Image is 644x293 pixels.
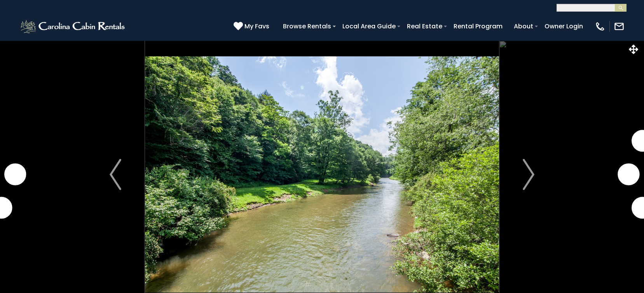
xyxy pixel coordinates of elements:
img: mail-regular-white.png [614,21,625,32]
a: Rental Program [450,19,506,33]
a: About [510,19,537,33]
a: Real Estate [403,19,446,33]
img: arrow [523,159,534,190]
a: Browse Rentals [279,19,335,33]
span: My Favs [244,21,269,31]
img: arrow [110,159,121,190]
a: Local Area Guide [339,19,400,33]
img: phone-regular-white.png [595,21,606,32]
a: Owner Login [541,19,587,33]
a: My Favs [234,21,271,31]
img: White-1-2.png [19,19,127,34]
